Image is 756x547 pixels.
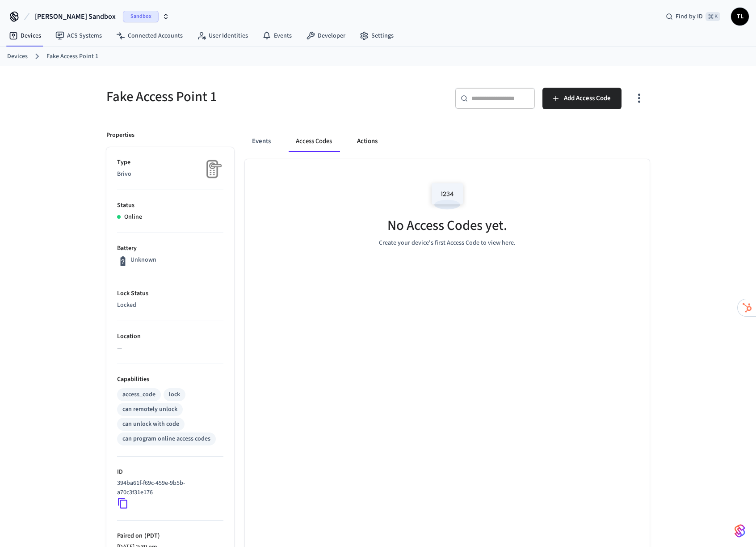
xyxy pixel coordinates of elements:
[735,524,745,538] img: SeamLogoGradient.69752ec5.svg
[122,420,179,429] div: can unlock with code
[350,131,385,152] button: Actions
[299,28,353,44] a: Developer
[659,8,727,25] div: Find by ID⌘ K
[123,11,159,22] span: Sandbox
[169,390,180,399] div: lock
[706,12,720,21] span: ⌘ K
[245,131,650,152] div: ant example
[143,531,160,540] span: ( PDT )
[117,531,223,541] p: Paired on
[2,28,48,44] a: Devices
[122,390,155,399] div: access_code
[427,177,467,215] img: Access Codes Empty State
[117,158,223,167] p: Type
[117,479,220,497] p: 394ba61f-f69c-459e-9b5b-a70c3f31e176
[106,88,373,106] h5: Fake Access Point 1
[676,12,703,21] span: Find by ID
[117,467,223,477] p: ID
[122,434,210,444] div: can program online access codes
[117,201,223,210] p: Status
[7,52,28,61] a: Devices
[109,28,190,44] a: Connected Accounts
[122,405,177,414] div: can remotely unlock
[106,131,134,140] p: Properties
[117,289,223,298] p: Lock Status
[379,238,516,248] p: Create your device's first Access Code to view here.
[245,131,278,152] button: Events
[353,28,401,44] a: Settings
[117,301,223,310] p: Locked
[190,28,255,44] a: User Identities
[255,28,299,44] a: Events
[48,28,109,44] a: ACS Systems
[46,52,98,61] a: Fake Access Point 1
[387,216,507,235] h5: No Access Codes yet.
[542,88,622,109] button: Add Access Code
[731,8,749,25] button: TL
[117,244,223,253] p: Battery
[130,255,156,265] p: Unknown
[117,170,223,179] p: Brivo
[117,375,223,384] p: Capabilities
[117,332,223,341] p: Location
[732,8,748,25] span: TL
[201,158,223,180] img: Placeholder Lock Image
[124,212,142,222] p: Online
[564,93,611,104] span: Add Access Code
[35,11,116,22] span: [PERSON_NAME] Sandbox
[117,343,223,353] p: —
[289,131,339,152] button: Access Codes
